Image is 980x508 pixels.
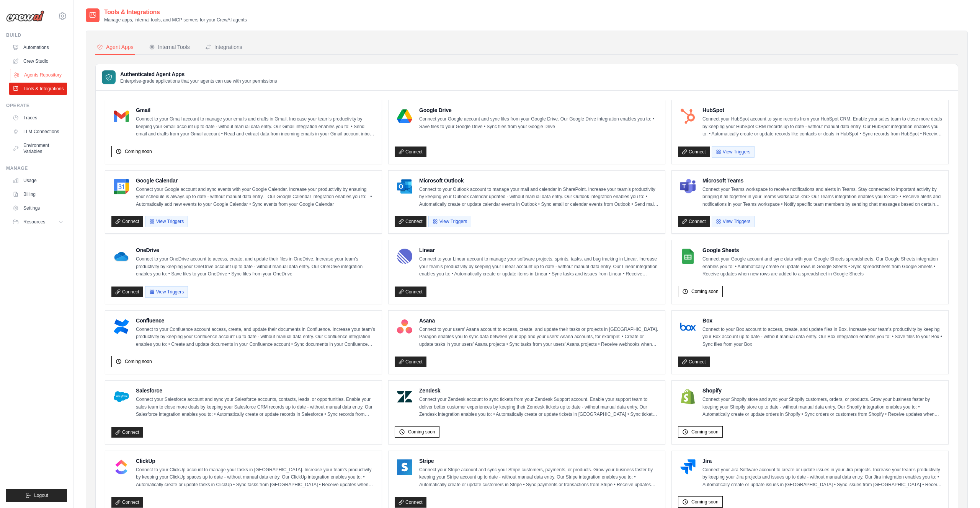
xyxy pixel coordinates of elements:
[678,147,710,157] a: Connect
[9,188,67,200] a: Billing
[680,459,696,475] img: Jira Logo
[114,389,129,404] img: Salesforce Logo
[702,466,942,489] p: Connect your Jira Software account to create or update issues in your Jira projects. Increase you...
[691,499,719,505] span: Coming soon
[419,457,659,465] h4: Stripe
[419,466,659,489] p: Connect your Stripe account and sync your Stripe customers, payments, or products. Grow your busi...
[95,40,135,55] button: Agent Apps
[419,106,659,114] h4: Google Drive
[9,112,67,124] a: Traces
[204,40,244,55] button: Integrations
[419,246,659,254] h4: Linear
[9,202,67,214] a: Settings
[125,148,152,155] span: Coming soon
[397,459,412,475] img: Stripe Logo
[10,69,68,81] a: Agents Repository
[34,492,48,498] span: Logout
[125,358,152,365] span: Coming soon
[395,357,426,367] a: Connect
[136,396,376,418] p: Connect your Salesforce account and sync your Salesforce accounts, contacts, leads, or opportunit...
[136,317,376,324] h4: Confluence
[9,216,67,228] button: Resources
[691,288,719,295] span: Coming soon
[136,177,376,184] h4: Google Calendar
[6,32,67,38] div: Build
[9,125,67,138] a: LLM Connections
[419,186,659,208] p: Connect to your Outlook account to manage your mail and calendar in SharePoint. Increase your tea...
[702,106,942,114] h4: HubSpot
[680,179,696,194] img: Microsoft Teams Logo
[691,429,719,435] span: Coming soon
[397,319,412,334] img: Asana Logo
[136,246,376,254] h4: OneDrive
[136,186,376,208] p: Connect your Google account and sync events with your Google Calendar. Increase your productivity...
[678,216,710,227] a: Connect
[702,246,942,254] h4: Google Sheets
[136,457,376,465] h4: ClickUp
[419,396,659,418] p: Connect your Zendesk account to sync tickets from your Zendesk Support account. Enable your suppo...
[9,83,67,95] a: Tools & Integrations
[680,249,696,264] img: Google Sheets Logo
[702,326,942,348] p: Connect to your Box account to access, create, and update files in Box. Increase your team’s prod...
[680,109,696,124] img: HubSpot Logo
[680,389,696,404] img: Shopify Logo
[395,216,426,227] a: Connect
[395,497,426,508] a: Connect
[702,186,942,208] p: Connect your Teams workspace to receive notifications and alerts in Teams. Stay connected to impo...
[136,387,376,394] h4: Salesforce
[397,179,412,194] img: Microsoft Outlook Logo
[97,43,134,51] div: Agent Apps
[136,116,376,138] p: Connect to your Gmail account to manage your emails and drafts in Gmail. Increase your team’s pro...
[6,165,67,171] div: Manage
[9,174,67,187] a: Usage
[111,497,143,508] a: Connect
[104,8,247,17] h2: Tools & Integrations
[6,489,67,502] button: Logout
[702,457,942,465] h4: Jira
[428,216,471,227] button: View Triggers
[397,249,412,264] img: Linear Logo
[712,216,755,227] button: View Triggers
[9,55,67,67] a: Crew Studio
[120,70,277,78] h3: Authenticated Agent Apps
[9,41,67,54] a: Automations
[111,287,143,297] a: Connect
[145,286,188,298] button: View Triggers
[419,256,659,278] p: Connect to your Linear account to manage your software projects, sprints, tasks, and bug tracking...
[702,396,942,418] p: Connect your Shopify store and sync your Shopify customers, orders, or products. Grow your busine...
[136,106,376,114] h4: Gmail
[419,177,659,184] h4: Microsoft Outlook
[114,459,129,475] img: ClickUp Logo
[111,216,143,227] a: Connect
[114,179,129,194] img: Google Calendar Logo
[149,43,190,51] div: Internal Tools
[712,146,755,158] button: View Triggers
[6,103,67,109] div: Operate
[136,256,376,278] p: Connect to your OneDrive account to access, create, and update their files in OneDrive. Increase ...
[419,326,659,348] p: Connect to your users’ Asana account to access, create, and update their tasks or projects in [GE...
[702,317,942,324] h4: Box
[680,319,696,334] img: Box Logo
[145,216,188,227] button: View Triggers
[397,389,412,404] img: Zendesk Logo
[104,17,247,23] p: Manage apps, internal tools, and MCP servers for your CrewAI agents
[419,116,659,130] p: Connect your Google account and sync files from your Google Drive. Our Google Drive integration e...
[702,177,942,184] h4: Microsoft Teams
[114,109,129,124] img: Gmail Logo
[9,139,67,158] a: Environment Variables
[702,116,942,138] p: Connect your HubSpot account to sync records from your HubSpot CRM. Enable your sales team to clo...
[702,387,942,394] h4: Shopify
[395,287,426,297] a: Connect
[205,43,242,51] div: Integrations
[136,326,376,348] p: Connect to your Confluence account access, create, and update their documents in Confluence. Incr...
[114,249,129,264] img: OneDrive Logo
[395,147,426,157] a: Connect
[111,427,143,438] a: Connect
[114,319,129,334] img: Confluence Logo
[147,40,191,55] button: Internal Tools
[6,10,44,22] img: Logo
[419,387,659,394] h4: Zendesk
[419,317,659,324] h4: Asana
[678,357,710,367] a: Connect
[397,109,412,124] img: Google Drive Logo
